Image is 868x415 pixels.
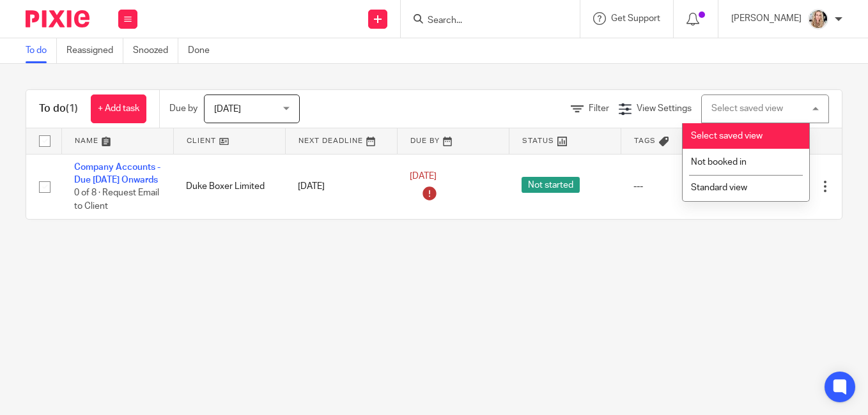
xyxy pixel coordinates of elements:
[74,188,159,211] span: 0 of 8 · Request Email to Client
[711,104,783,113] div: Select saved view
[39,102,78,116] h1: To do
[426,15,541,27] input: Search
[808,9,828,29] img: headshoot%202.jpg
[691,132,763,140] span: Select saved view
[633,180,720,193] div: ---
[637,104,692,113] span: View Settings
[26,38,57,63] a: To do
[74,163,160,185] a: Company Accounts - Due [DATE] Onwards
[589,104,609,113] span: Filter
[91,94,146,123] a: + Add task
[731,12,802,25] p: [PERSON_NAME]
[133,38,178,63] a: Snoozed
[611,14,660,23] span: Get Support
[66,38,123,63] a: Reassigned
[173,154,285,219] td: Duke Boxer Limited
[66,103,78,114] span: (1)
[214,105,241,114] span: [DATE]
[410,172,437,181] span: [DATE]
[26,10,89,27] img: Pixie
[285,154,397,219] td: [DATE]
[188,38,219,63] a: Done
[634,137,656,144] span: Tags
[169,102,198,115] p: Due by
[522,177,580,193] span: Not started
[691,183,747,192] span: Standard view
[691,158,747,167] span: Not booked in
